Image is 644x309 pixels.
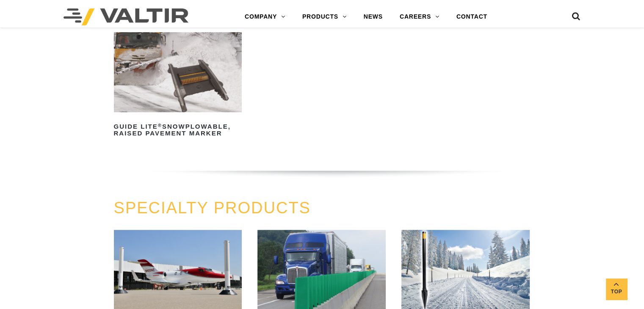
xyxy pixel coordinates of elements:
[236,8,294,25] a: COMPANY
[448,8,496,25] a: CONTACT
[114,120,242,140] h2: GUIDE LITE Snowplowable, Raised Pavement Marker
[64,8,188,25] img: Valtir
[294,8,355,25] a: PRODUCTS
[114,32,242,140] a: GUIDE LITE®Snowplowable, Raised Pavement Marker
[606,287,627,297] span: Top
[391,8,448,25] a: CAREERS
[114,199,311,217] a: SPECIALTY PRODUCTS
[158,123,162,128] sup: ®
[355,8,391,25] a: NEWS
[606,279,627,300] a: Top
